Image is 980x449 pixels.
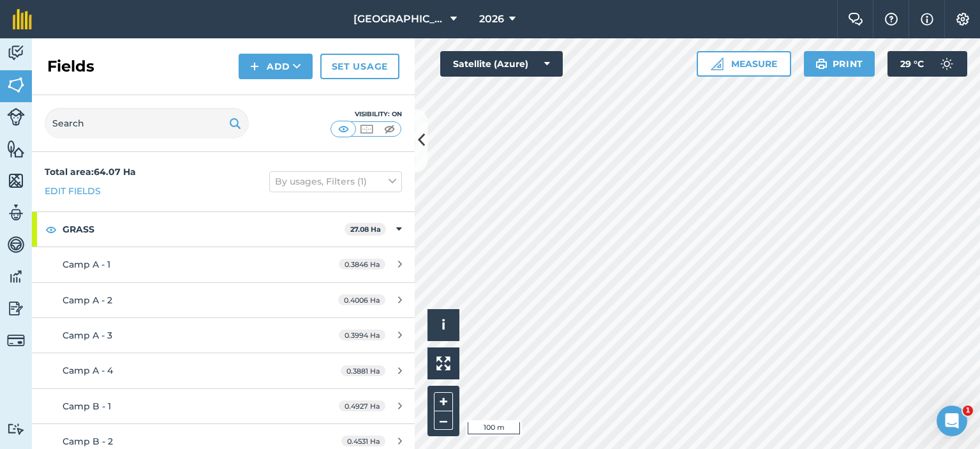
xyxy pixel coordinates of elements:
[884,13,899,26] img: A question mark icon
[63,330,112,341] span: Camp A - 3
[32,212,415,247] div: GRASS27.08 Ha
[341,436,385,446] span: 0.4531 Ha
[250,59,259,74] img: svg+xml;base64,PHN2ZyB4bWxucz0iaHR0cDovL3d3dy53My5vcmcvMjAwMC9zdmciIHdpZHRoPSIxNCIgaGVpZ2h0PSIyNC...
[13,9,32,29] img: fieldmargin Logo
[320,54,399,79] a: Set usage
[937,406,967,436] iframe: Intercom live chat
[32,389,415,423] a: Camp B - 10.4927 Ha
[711,57,724,70] img: Ruler icon
[32,283,415,317] a: Camp A - 20.4006 Ha
[63,259,110,270] span: Camp A - 1
[7,43,25,63] img: svg+xml;base64,PD94bWwgdmVyc2lvbj0iMS4wIiBlbmNvZGluZz0idXRmLTgiPz4KPCEtLSBHZW5lcmF0b3I6IEFkb2JlIE...
[339,330,385,340] span: 0.3994 Ha
[442,317,445,333] span: i
[359,123,375,135] img: svg+xml;base64,PHN2ZyB4bWxucz0iaHR0cDovL3d3dy53My5vcmcvMjAwMC9zdmciIHdpZHRoPSI1MCIgaGVpZ2h0PSI0MC...
[7,267,25,286] img: svg+xml;base64,PD94bWwgdmVyc2lvbj0iMS4wIiBlbmNvZGluZz0idXRmLTgiPz4KPCEtLSBHZW5lcmF0b3I6IEFkb2JlIE...
[32,353,415,388] a: Camp A - 40.3881 Ha
[269,171,402,192] button: By usages, Filters (1)
[934,51,960,77] img: svg+xml;base64,PD94bWwgdmVyc2lvbj0iMS4wIiBlbmNvZGluZz0idXRmLTgiPz4KPCEtLSBHZW5lcmF0b3I6IEFkb2JlIE...
[7,423,25,435] img: svg+xml;base64,PD94bWwgdmVyc2lvbj0iMS4wIiBlbmNvZGluZz0idXRmLTgiPz4KPCEtLSBHZW5lcmF0b3I6IEFkb2JlIE...
[436,356,450,370] img: Four arrows, one pointing top left, one top right, one bottom right and the last bottom left
[47,56,94,77] h2: Fields
[45,184,101,198] a: Edit fields
[963,406,973,416] span: 1
[32,247,415,282] a: Camp A - 10.3846 Ha
[7,75,25,95] img: svg+xml;base64,PHN2ZyB4bWxucz0iaHR0cDovL3d3dy53My5vcmcvMjAwMC9zdmciIHdpZHRoPSI1NiIgaGVpZ2h0PSI2MC...
[63,365,113,376] span: Camp A - 4
[815,56,828,72] img: svg+xml;base64,PHN2ZyB4bWxucz0iaHR0cDovL3d3dy53My5vcmcvMjAwMC9zdmciIHdpZHRoPSIxOSIgaGVpZ2h0PSIyNC...
[7,108,25,126] img: svg+xml;base64,PD94bWwgdmVyc2lvbj0iMS4wIiBlbmNvZGluZz0idXRmLTgiPz4KPCEtLSBHZW5lcmF0b3I6IEFkb2JlIE...
[697,51,791,77] button: Measure
[63,294,112,306] span: Camp A - 2
[32,318,415,353] a: Camp A - 30.3994 Ha
[382,123,397,135] img: svg+xml;base64,PHN2ZyB4bWxucz0iaHR0cDovL3d3dy53My5vcmcvMjAwMC9zdmciIHdpZHRoPSI1MCIgaGVpZ2h0PSI0MC...
[7,299,25,318] img: svg+xml;base64,PD94bWwgdmVyc2lvbj0iMS4wIiBlbmNvZGluZz0idXRmLTgiPz4KPCEtLSBHZW5lcmF0b3I6IEFkb2JlIE...
[427,309,459,341] button: i
[63,400,111,412] span: Camp B - 1
[887,51,967,77] button: 29 °C
[350,225,381,234] strong: 27.08 Ha
[45,222,57,237] img: svg+xml;base64,PHN2ZyB4bWxucz0iaHR0cDovL3d3dy53My5vcmcvMjAwMC9zdmciIHdpZHRoPSIxOCIgaGVpZ2h0PSIyNC...
[239,54,313,79] button: Add
[7,171,25,190] img: svg+xml;base64,PHN2ZyB4bWxucz0iaHR0cDovL3d3dy53My5vcmcvMjAwMC9zdmciIHdpZHRoPSI1NiIgaGVpZ2h0PSI2MC...
[229,116,241,131] img: svg+xml;base64,PHN2ZyB4bWxucz0iaHR0cDovL3d3dy53My5vcmcvMjAwMC9zdmciIHdpZHRoPSIxOSIgaGVpZ2h0PSIyNC...
[338,294,385,305] span: 0.4006 Ha
[45,108,249,139] input: Search
[7,139,25,158] img: svg+xml;base64,PHN2ZyB4bWxucz0iaHR0cDovL3d3dy53My5vcmcvMjAwMC9zdmciIHdpZHRoPSI1NiIgaGVpZ2h0PSI2MC...
[900,51,924,77] span: 29 ° C
[339,400,385,411] span: 0.4927 Ha
[341,365,385,376] span: 0.3881 Ha
[330,109,402,119] div: Visibility: On
[336,123,352,135] img: svg+xml;base64,PHN2ZyB4bWxucz0iaHR0cDovL3d3dy53My5vcmcvMjAwMC9zdmciIHdpZHRoPSI1MCIgaGVpZ2h0PSI0MC...
[7,203,25,222] img: svg+xml;base64,PD94bWwgdmVyc2lvbj0iMS4wIiBlbmNvZGluZz0idXRmLTgiPz4KPCEtLSBHZW5lcmF0b3I6IEFkb2JlIE...
[63,212,345,247] strong: GRASS
[63,436,113,447] span: Camp B - 2
[479,11,504,27] span: 2026
[440,51,563,77] button: Satellite (Azure)
[353,11,445,27] span: [GEOGRAPHIC_DATA]
[848,13,863,26] img: Two speech bubbles overlapping with the left bubble in the forefront
[339,259,385,270] span: 0.3846 Ha
[434,392,453,411] button: +
[921,11,933,27] img: svg+xml;base64,PHN2ZyB4bWxucz0iaHR0cDovL3d3dy53My5vcmcvMjAwMC9zdmciIHdpZHRoPSIxNyIgaGVpZ2h0PSIxNy...
[45,166,136,178] strong: Total area : 64.07 Ha
[7,235,25,254] img: svg+xml;base64,PD94bWwgdmVyc2lvbj0iMS4wIiBlbmNvZGluZz0idXRmLTgiPz4KPCEtLSBHZW5lcmF0b3I6IEFkb2JlIE...
[434,411,453,430] button: –
[7,331,25,349] img: svg+xml;base64,PD94bWwgdmVyc2lvbj0iMS4wIiBlbmNvZGluZz0idXRmLTgiPz4KPCEtLSBHZW5lcmF0b3I6IEFkb2JlIE...
[804,51,875,77] button: Print
[955,13,970,26] img: A cog icon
